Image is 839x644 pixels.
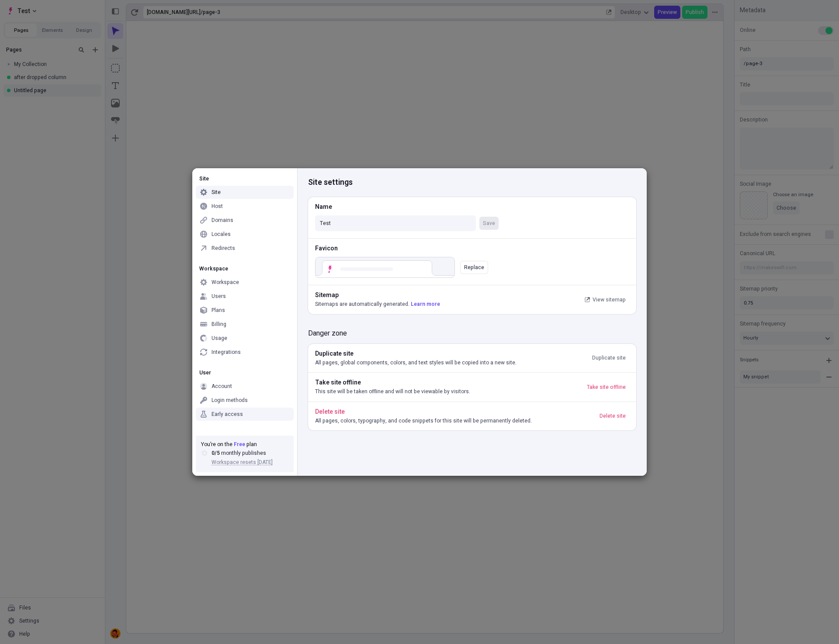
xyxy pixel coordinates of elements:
div: Name [315,202,499,212]
div: Host [211,203,223,210]
span: Free [234,440,245,448]
div: Workspace [211,279,239,286]
div: Login methods [211,397,248,404]
div: Sitemaps are automatically generated. [315,300,581,309]
button: Delete site [596,409,629,422]
button: View sitemap [581,293,629,306]
div: Replace [464,264,484,271]
span: 0 / 5 [211,449,220,457]
span: Workspace resets [DATE] [211,458,273,466]
div: Site settings [308,168,636,197]
span: Duplicate site [592,354,626,361]
div: User [196,369,294,376]
div: Plans [211,307,225,314]
span: Take site offline [587,384,626,391]
span: View sitemap [593,296,626,303]
div: Sitemap [315,291,581,300]
span: Save [483,220,495,227]
div: Favicon [315,244,629,253]
div: Integrations [211,349,241,356]
div: This site will be taken offline and will not be viewable by visitors. [315,388,583,396]
div: Delete site [315,407,596,417]
button: Duplicate site [589,351,629,364]
div: Redirects [211,245,235,252]
input: NameSave [315,215,476,231]
div: You’re on the plan [201,441,288,448]
div: Site [211,189,221,196]
div: All pages, global components, colors, and text styles will be copied into a new site. [315,359,589,367]
div: Usage [211,335,227,342]
div: Billing [211,321,226,328]
div: Users [211,293,226,300]
div: Domains [211,217,233,224]
div: Danger zone [308,325,636,339]
button: Name [479,217,499,230]
span: Delete site [600,412,626,419]
div: Workspace [196,265,294,272]
div: All pages, colors, typography, and code snippets for this site will be permanently deleted. [315,417,596,426]
div: Early access [211,411,243,418]
button: Take site offline [583,381,629,394]
div: Duplicate site [315,349,589,359]
div: Account [211,383,232,390]
a: Learn more [411,300,440,308]
div: Locales [211,231,231,238]
button: Replace [460,261,488,274]
div: Take site offline [315,378,583,388]
span: monthly publishes [221,449,266,457]
div: Site [196,175,294,182]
